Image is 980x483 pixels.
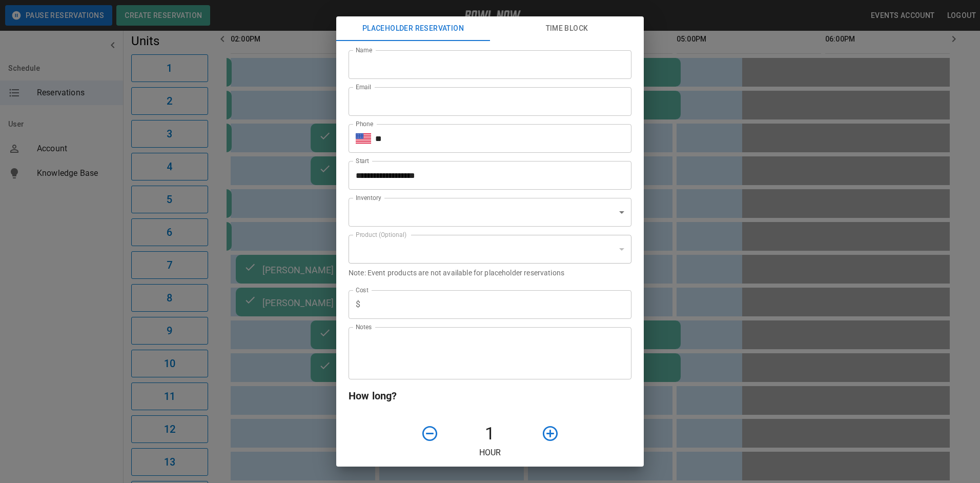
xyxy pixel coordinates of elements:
h6: How long? [349,388,631,404]
p: Hour [349,447,631,459]
input: Choose date, selected date is Sep 26, 2025 [349,161,624,190]
button: Select country [356,131,371,146]
button: Placeholder Reservation [336,16,490,41]
p: Note: Event products are not available for placeholder reservations [349,268,631,278]
button: Time Block [490,16,644,41]
h4: 1 [443,423,537,445]
label: Start [356,156,369,165]
label: Phone [356,119,373,128]
div: ​ [349,235,631,264]
div: ​ [349,198,631,227]
p: $ [356,298,360,311]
